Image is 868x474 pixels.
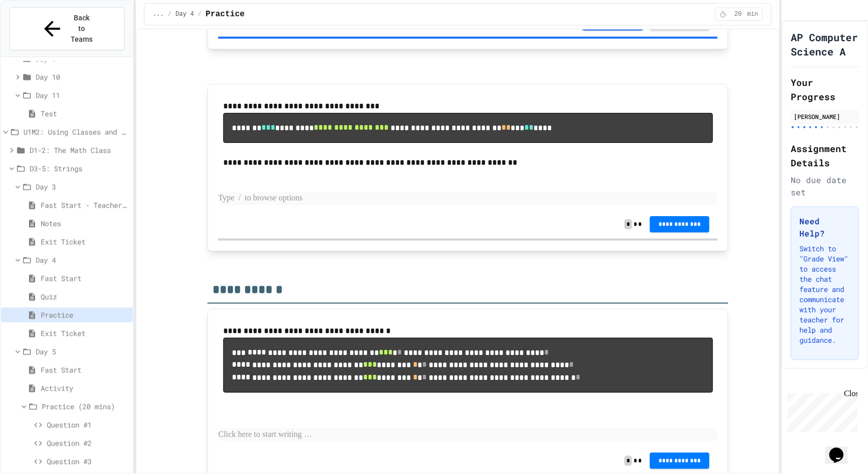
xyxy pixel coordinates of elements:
span: Question #1 [47,420,129,430]
span: Practice (20 mins) [42,401,129,412]
span: Day 4 [175,10,194,18]
h2: Assignment Details [791,141,859,170]
span: Day 11 [36,90,129,101]
span: Fast Start [41,365,129,375]
div: Chat with us now!Close [4,4,70,65]
span: Day 3 [36,182,129,192]
span: Test [41,108,129,119]
span: Exit Ticket [41,328,129,339]
span: min [747,10,758,18]
button: Back to Teams [9,7,125,50]
span: D1-2: The Math Class [29,145,129,156]
span: / [198,10,201,18]
span: 20 [730,10,746,18]
span: Fast Start [41,273,129,284]
span: Quiz [41,291,129,302]
span: Practice [41,310,129,320]
span: Practice [205,8,245,20]
span: Question #2 [47,438,129,449]
span: ... [153,10,164,18]
div: [PERSON_NAME] [794,112,856,121]
iframe: chat widget [784,389,858,432]
span: / [168,10,171,18]
h1: AP Computer Science A [791,30,859,58]
span: U1M2: Using Classes and Objects [23,127,129,137]
span: Notes [41,218,129,229]
iframe: chat widget [825,433,858,464]
h3: Need Help? [799,215,850,240]
span: Fast Start - Teacher Only [41,200,129,211]
span: Day 5 [36,346,129,357]
h2: Your Progress [791,75,859,104]
span: Activity [41,383,129,394]
span: Back to Teams [70,13,94,45]
span: Day 10 [36,72,129,82]
p: Switch to "Grade View" to access the chat feature and communicate with your teacher for help and ... [799,244,850,345]
span: Question #3 [47,456,129,467]
span: Day 4 [36,255,129,265]
span: Exit Ticket [41,236,129,247]
span: D3-5: Strings [29,163,129,174]
div: No due date set [791,174,859,198]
